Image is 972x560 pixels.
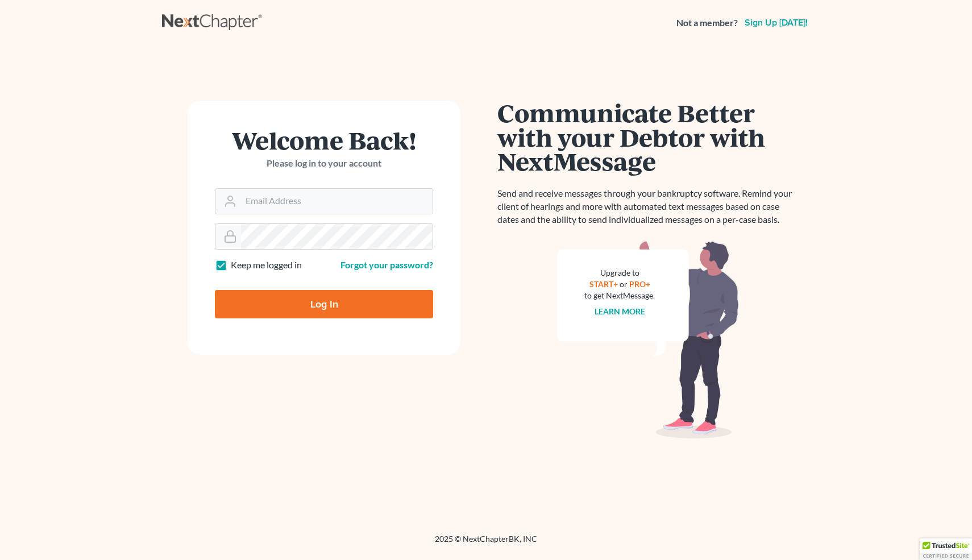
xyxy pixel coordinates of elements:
a: Learn more [595,306,645,316]
h1: Communicate Better with your Debtor with NextMessage [497,101,799,173]
div: TrustedSite Certified [920,538,972,560]
a: START+ [589,279,618,289]
input: Log In [215,290,433,318]
a: PRO+ [629,279,650,289]
div: 2025 © NextChapterBK, INC [162,533,810,554]
span: or [620,279,628,289]
div: Upgrade to [584,267,655,279]
label: Keep me logged in [231,259,302,272]
h1: Welcome Back! [215,128,433,152]
p: Please log in to your account [215,157,433,170]
strong: Not a member? [676,16,738,30]
input: Email Address [241,189,433,214]
a: Sign up [DATE]! [742,18,810,27]
a: Forgot your password? [340,259,433,270]
div: to get NextMessage. [584,290,655,301]
p: Send and receive messages through your bankruptcy software. Remind your client of hearings and mo... [497,187,799,226]
img: nextmessage_bg-59042aed3d76b12b5cd301f8e5b87938c9018125f34e5fa2b7a6b67550977c72.svg [557,240,739,439]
